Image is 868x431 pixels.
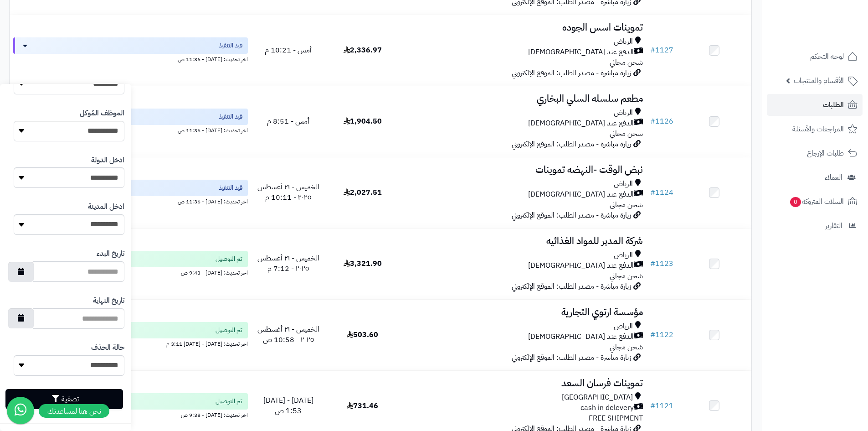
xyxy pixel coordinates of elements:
[825,219,842,232] span: التقارير
[91,343,124,353] label: حالة الحذف
[528,332,634,342] span: الدفع عند [DEMOGRAPHIC_DATA]
[80,108,124,119] label: الموظف المُوكل
[650,187,673,198] a: #1124
[610,199,643,210] span: شحن مجاني
[767,118,863,140] a: المراجعات والأسئلة
[650,400,655,411] span: #
[257,324,319,345] span: الخميس - ٢١ أغسطس ٢٠٢٥ - 10:58 ص
[344,187,382,198] span: 2,027.51
[216,326,242,335] span: تم التوصيل
[512,139,631,150] span: زيارة مباشرة - مصدر الطلب: الموقع الإلكتروني
[216,397,242,406] span: تم التوصيل
[650,116,655,127] span: #
[610,342,643,353] span: شحن مجاني
[807,147,844,160] span: طلبات الإرجاع
[650,400,673,411] a: #1121
[650,329,673,340] a: #1122
[219,41,242,50] span: قيد التنفيذ
[13,54,248,63] div: اخر تحديث: [DATE] - 11:36 ص
[512,281,631,292] span: زيارة مباشرة - مصدر الطلب: الموقع الإلكتروني
[614,108,633,118] span: الرياض
[614,321,633,332] span: الرياض
[589,413,643,424] span: FREE SHIPMENT
[767,191,863,213] a: السلات المتروكة0
[610,128,643,139] span: شحن مجاني
[528,118,634,129] span: الدفع عند [DEMOGRAPHIC_DATA]
[403,165,643,175] h3: نبض الوقت -النهضه تموينات
[88,202,124,212] label: ادخل المدينة
[219,112,242,121] span: قيد التنفيذ
[512,210,631,221] span: زيارة مباشرة - مصدر الطلب: الموقع الإلكتروني
[614,36,633,47] span: الرياض
[403,378,643,389] h3: تموينات فرسان السعد
[344,45,382,56] span: 2,336.97
[610,270,643,281] span: شحن مجاني
[512,352,631,363] span: زيارة مباشرة - مصدر الطلب: الموقع الإلكتروني
[512,68,631,78] span: زيارة مباشرة - مصدر الطلب: الموقع الإلكتروني
[403,236,643,246] h3: شركة المدبر للمواد الغذائيه
[347,329,378,340] span: 503.60
[580,403,634,413] span: cash in delevery
[528,189,634,200] span: الدفع عند [DEMOGRAPHIC_DATA]
[789,195,844,208] span: السلات المتروكة
[767,142,863,164] a: طلبات الإرجاع
[344,116,382,127] span: 1,904.50
[216,254,242,264] span: تم التوصيل
[91,155,124,166] label: ادخل الدولة
[650,45,673,56] a: #1127
[614,179,633,189] span: الرياض
[263,395,313,416] span: [DATE] - [DATE] 1:53 ص
[403,307,643,317] h3: مؤسسة ارتوي التجارية
[265,45,312,56] span: أمس - 10:21 م
[806,26,859,45] img: logo-2.png
[219,183,242,192] span: قيد التنفيذ
[767,166,863,188] a: العملاء
[344,258,382,269] span: 3,321.90
[528,47,634,57] span: الدفع عند [DEMOGRAPHIC_DATA]
[792,123,844,135] span: المراجعات والأسئلة
[403,22,643,33] h3: تموينات اسس الجوده
[825,171,842,184] span: العملاء
[267,116,309,127] span: أمس - 8:51 م
[528,260,634,271] span: الدفع عند [DEMOGRAPHIC_DATA]
[257,253,319,274] span: الخميس - ٢١ أغسطس ٢٠٢٥ - 7:12 م
[767,46,863,68] a: لوحة التحكم
[614,250,633,260] span: الرياض
[790,197,801,207] span: 0
[650,258,673,269] a: #1123
[767,215,863,237] a: التقارير
[610,57,643,68] span: شحن مجاني
[650,329,655,340] span: #
[562,392,633,403] span: [GEOGRAPHIC_DATA]
[650,116,673,127] a: #1126
[650,187,655,198] span: #
[403,93,643,104] h3: مطعم سلسله السلي البخاري
[794,74,844,87] span: الأقسام والمنتجات
[650,45,655,56] span: #
[257,182,319,203] span: الخميس - ٢١ أغسطس ٢٠٢٥ - 10:11 م
[823,99,844,111] span: الطلبات
[5,389,123,409] button: تصفية
[810,50,844,63] span: لوحة التحكم
[650,258,655,269] span: #
[93,296,124,306] label: تاريخ النهاية
[97,249,124,259] label: تاريخ البدء
[347,400,378,411] span: 731.46
[767,94,863,116] a: الطلبات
